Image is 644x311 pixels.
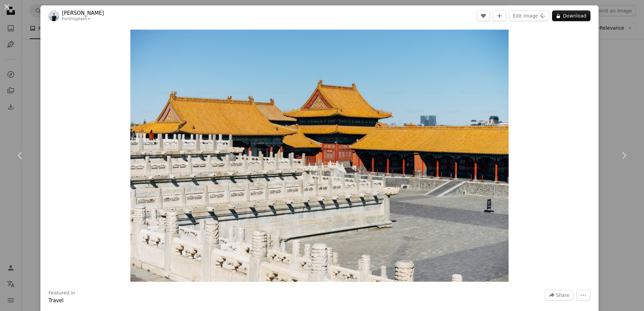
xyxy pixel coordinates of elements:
[552,10,590,21] button: Download
[576,290,590,301] button: More Actions
[477,10,490,21] button: Like
[62,10,104,16] a: [PERSON_NAME]
[604,123,644,188] a: Next
[62,16,104,22] div: For
[49,10,59,21] img: Go to Markus Winkler's profile
[545,290,574,301] button: Share this image
[68,16,91,21] a: Unsplash+
[493,10,506,21] button: Add to Collection
[509,10,549,21] button: Edit image
[130,30,509,282] img: a large building with a yellow roof and yellow roof tiles
[49,298,64,304] a: Travel
[49,290,75,297] h3: Featured in
[556,290,570,300] span: Share
[130,30,509,282] button: Zoom in on this image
